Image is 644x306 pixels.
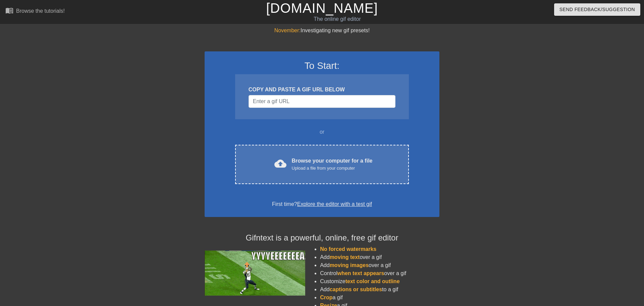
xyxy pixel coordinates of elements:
[249,95,395,108] input: Username
[5,6,65,17] a: Browse the tutorials!
[330,254,360,260] span: moving text
[320,286,439,294] li: Add to a gif
[320,246,376,252] span: No forced watermarks
[320,261,439,269] li: Add over a gif
[266,1,378,15] a: [DOMAIN_NAME]
[559,5,635,14] span: Send Feedback/Suggestion
[292,165,373,172] div: Upload a file from your computer
[249,86,395,94] div: COPY AND PASTE A GIF URL BELOW
[205,251,305,296] img: football_small.gif
[320,295,332,300] span: Crop
[337,270,384,276] span: when text appears
[5,6,13,14] span: menu_book
[320,253,439,261] li: Add over a gif
[16,8,65,14] div: Browse the tutorials!
[320,277,439,286] li: Customize
[222,128,422,136] div: or
[292,157,373,172] div: Browse your computer for a file
[554,3,640,16] button: Send Feedback/Suggestion
[218,15,457,23] div: The online gif editor
[205,27,439,35] div: Investigating new gif presets!
[274,158,286,170] span: cloud_upload
[205,233,439,243] h4: Gifntext is a powerful, online, free gif editor
[320,269,439,277] li: Control over a gif
[297,201,372,207] a: Explore the editor with a test gif
[320,294,439,302] li: a gif
[330,287,382,292] span: captions or subtitles
[213,200,431,208] div: First time?
[330,262,369,268] span: moving images
[274,28,301,33] span: November:
[213,60,431,72] h3: To Start:
[345,278,400,284] span: text color and outline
